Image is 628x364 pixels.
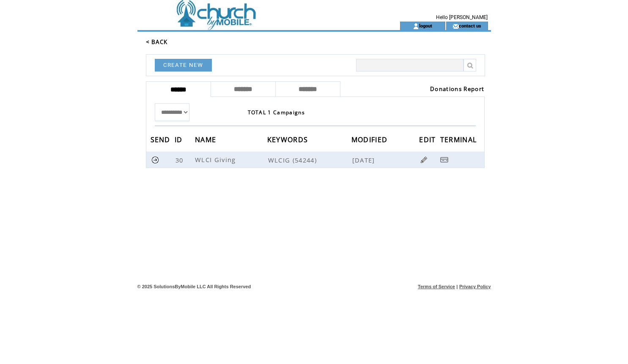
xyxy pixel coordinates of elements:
a: logout [419,23,432,28]
span: | [456,284,458,289]
a: ID [175,137,185,142]
a: KEYWORDS [267,137,310,142]
img: contact_us_icon.gif [452,23,459,30]
a: Privacy Policy [459,284,491,289]
a: CREATE NEW [155,59,212,72]
a: contact us [459,23,481,28]
span: Hello [PERSON_NAME] [436,14,488,20]
span: SEND [151,133,173,149]
span: TERMINAL [440,133,479,149]
a: Terms of Service [418,284,455,289]
span: ID [175,133,185,149]
span: TOTAL 1 Campaigns [248,109,305,116]
a: Donations Report [430,85,484,93]
span: EDIT [419,133,438,149]
a: < BACK [146,38,168,46]
span: © 2025 SolutionsByMobile LLC All Rights Reserved [137,284,251,289]
span: WLCI Giving [195,155,238,164]
span: [DATE] [352,156,377,164]
span: WLCIG (54244) [268,156,351,164]
span: NAME [195,133,218,149]
span: MODIFIED [351,133,390,149]
a: MODIFIED [351,137,390,142]
span: 30 [176,156,186,164]
span: KEYWORDS [267,133,310,149]
a: NAME [195,137,218,142]
img: account_icon.gif [413,23,419,30]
